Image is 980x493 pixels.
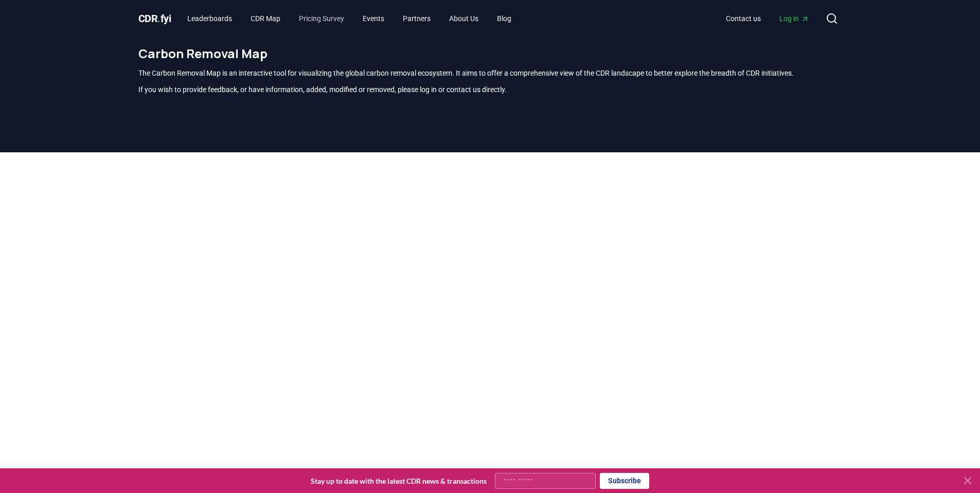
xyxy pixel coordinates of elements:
[242,9,289,28] a: CDR Map
[395,9,439,28] a: Partners
[138,12,171,25] span: CDR fyi
[179,9,520,28] nav: Main
[179,9,240,28] a: Leaderboards
[771,9,817,28] a: Log in
[291,9,352,28] a: Pricing Survey
[718,9,769,28] a: Contact us
[354,9,393,28] a: Events
[138,68,842,78] p: The Carbon Removal Map is an interactive tool for visualizing the global carbon removal ecosystem...
[779,13,809,24] span: Log in
[441,9,487,28] a: About Us
[157,12,161,25] span: .
[138,84,842,95] p: If you wish to provide feedback, or have information, added, modified or removed, please log in o...
[718,9,817,28] nav: Main
[138,45,842,62] h1: Carbon Removal Map
[138,11,171,26] a: CDR.fyi
[489,9,520,28] a: Blog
